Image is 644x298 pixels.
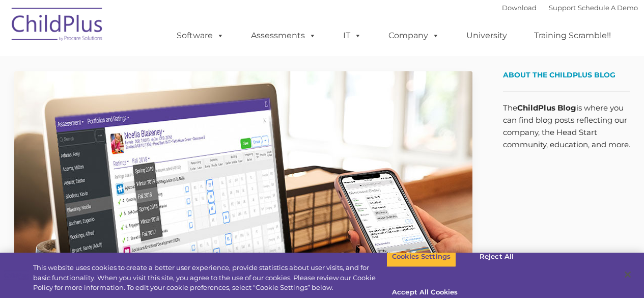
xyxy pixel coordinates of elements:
[333,25,372,46] a: IT
[166,25,234,46] a: Software
[517,103,576,113] strong: ChildPlus Blog
[503,102,630,151] p: The is where you can find blog posts reflecting our company, the Head Start community, education,...
[241,25,326,46] a: Assessments
[456,25,517,46] a: University
[7,1,108,51] img: ChildPlus by Procare Solutions
[617,263,639,286] button: Close
[378,25,450,46] a: Company
[386,246,456,267] button: Cookies Settings
[549,4,576,12] a: Support
[578,4,638,12] a: Schedule A Demo
[502,4,638,12] font: |
[524,25,621,46] a: Training Scramble!!
[33,263,386,293] div: This website uses cookies to create a better user experience, provide statistics about user visit...
[502,4,537,12] a: Download
[503,70,615,79] span: About the ChildPlus Blog
[465,246,528,267] button: Reject All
